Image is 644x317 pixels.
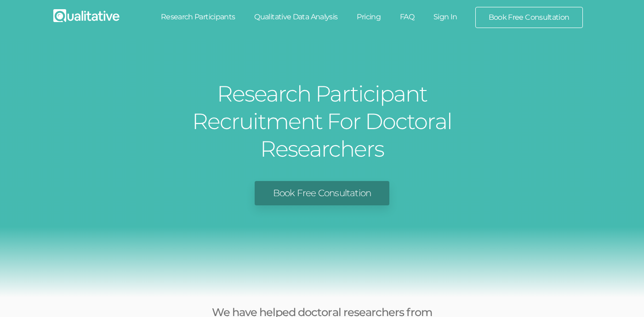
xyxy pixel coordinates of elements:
[476,7,582,28] a: Book Free Consultation
[245,7,347,27] a: Qualitative Data Analysis
[390,7,424,27] a: FAQ
[347,7,390,27] a: Pricing
[151,7,245,27] a: Research Participants
[150,80,495,163] h1: Research Participant Recruitment For Doctoral Researchers
[53,9,120,22] img: Qualitative
[255,181,389,205] a: Book Free Consultation
[424,7,467,27] a: Sign In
